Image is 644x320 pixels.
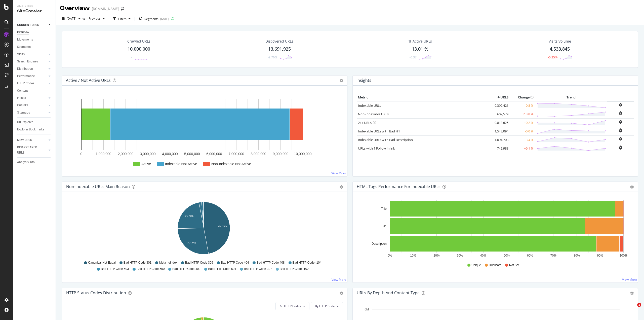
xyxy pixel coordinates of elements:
div: Overview [17,30,29,35]
div: URLs by Depth and Content Type [357,290,420,295]
a: Inlinks [17,95,47,101]
text: Indexable Not Active [165,162,197,166]
text: 1,000,000 [96,152,111,156]
text: 10% [410,254,416,257]
td: 607,579 [490,110,510,118]
a: Search Engines [17,59,47,64]
text: 47.1% [218,225,227,228]
span: Not Set [509,263,519,267]
div: -5.25% [548,55,557,59]
div: Content [17,88,28,93]
text: 3,000,000 [140,152,155,156]
div: NEW URLS [17,137,32,143]
text: 80% [574,254,580,257]
text: 100% [620,254,627,257]
a: Distribution [17,66,47,72]
span: Bad HTTP Code -102 [280,267,309,271]
a: Analysis Info [17,160,52,165]
div: Inlinks [17,95,26,101]
a: Content [17,88,52,93]
td: 9,813,625 [490,118,510,127]
a: NEW URLS [17,137,47,143]
text: 7,000,000 [228,152,244,156]
text: 2,000,000 [118,152,133,156]
div: HTML Tags Performance for Indexable URLs [357,184,440,189]
text: Title [381,207,387,210]
div: Filters [118,17,127,21]
div: -0.37 [410,55,417,59]
text: 40% [480,254,486,257]
div: bell-plus [619,146,622,150]
a: Segments [17,44,52,50]
td: +0.2 % [510,118,535,127]
td: -0.0 % [510,127,535,135]
div: Visits [17,52,25,57]
span: Bad HTTP Code 400 [172,267,200,271]
div: bell-plus [619,137,622,141]
th: # URLS [490,94,510,101]
div: Performance [17,74,35,79]
div: Analysis Info [17,160,35,165]
a: View More [332,277,346,282]
svg: A chart. [357,200,632,258]
th: Metric [357,94,490,101]
span: Bad HTTP Code 309 [185,261,213,265]
div: HTTP Status Codes Distribution [66,290,126,295]
a: HTTP Codes [17,81,47,86]
td: 742,988 [490,144,510,153]
span: Bad HTTP Code -104 [293,261,321,265]
span: Previous [87,16,101,21]
text: 60% [527,254,533,257]
div: 13,691,925 [268,46,291,52]
div: gear [340,292,343,295]
span: Bad HTTP Code 301 [124,261,151,265]
div: Visits Volume [549,39,571,44]
div: [DOMAIN_NAME] [92,6,119,11]
a: View More [622,277,637,282]
text: 10,000,000 [294,152,311,156]
div: Movements [17,37,33,42]
td: 9,392,421 [490,101,510,110]
text: Non-Indexable Not Active [211,162,251,166]
a: URLs with 1 Follow Inlink [358,146,395,151]
td: 1,094,703 [490,135,510,144]
div: Non-Indexable URLs Main Reason [66,184,130,189]
div: Url Explorer [17,120,33,125]
a: Outlinks [17,103,47,108]
span: Bad HTTP Code 307 [244,267,272,271]
span: Bad HTTP Code 503 [101,267,129,271]
a: Movements [17,37,52,42]
div: gear [630,185,634,189]
text: 8,000,000 [251,152,266,156]
span: Meta noindex [159,261,177,265]
text: 4,000,000 [162,152,178,156]
svg: A chart. [66,94,343,172]
text: 5,000,000 [184,152,200,156]
text: 0 [80,152,83,156]
span: 2025 Aug. 24th [67,16,76,21]
div: Outlinks [17,103,28,108]
svg: A chart. [66,200,341,258]
span: vs [83,16,87,21]
div: bell-plus [619,103,622,107]
span: Unique [471,263,481,267]
span: Duplicate [489,263,501,267]
button: By HTTP Code [311,302,343,310]
a: Explorer Bookmarks [17,127,52,132]
span: Bad HTTP Code 404 [221,261,249,265]
text: H1 [383,225,387,228]
button: Filters [111,15,133,23]
div: 10,000,000 [128,46,150,52]
text: 6,000,000 [206,152,222,156]
div: -2.76% [268,55,277,59]
div: bell-plus [619,120,622,124]
div: Segments [17,44,31,50]
div: Distribution [17,66,33,72]
div: Search Engines [17,59,38,64]
div: Explorer Bookmarks [17,127,44,132]
span: Canonical Not Equal [88,261,115,265]
div: HTTP Codes [17,81,34,86]
td: +3.4 % [510,135,535,144]
div: Sitemaps [17,110,30,115]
